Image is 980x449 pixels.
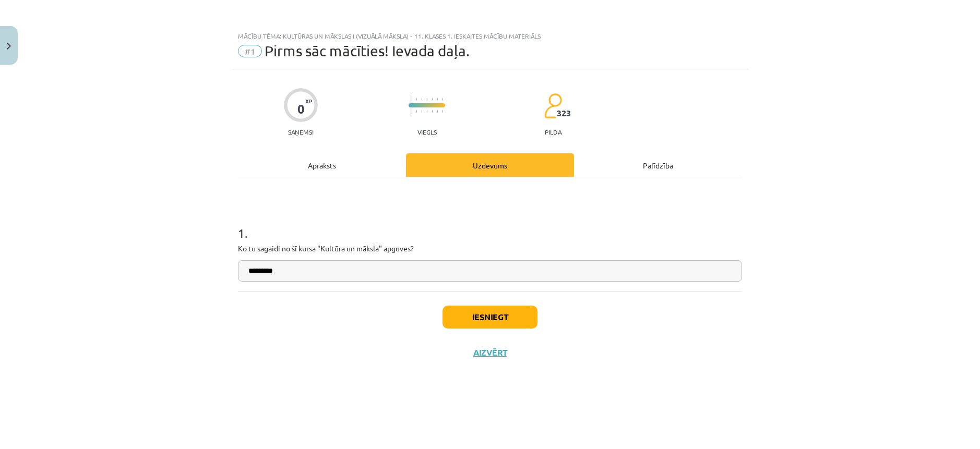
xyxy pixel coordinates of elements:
[442,110,443,113] img: icon-short-line-57e1e144782c952c97e751825c79c345078a6d821885a25fce030b3d8c18986b.svg
[437,110,438,113] img: icon-short-line-57e1e144782c952c97e751825c79c345078a6d821885a25fce030b3d8c18986b.svg
[470,347,510,358] button: Aizvērt
[238,208,742,240] h1: 1 .
[443,306,537,329] button: Iesniegt
[265,42,470,59] span: Pirms sāc mācīties! Ievada daļa.
[416,110,417,113] img: icon-short-line-57e1e144782c952c97e751825c79c345078a6d821885a25fce030b3d8c18986b.svg
[284,128,318,136] p: Saņemsi
[7,43,11,50] img: icon-close-lesson-0947bae3869378f0d4975bcd49f059093ad1ed9edebbc8119c70593378902aed.svg
[432,110,433,113] img: icon-short-line-57e1e144782c952c97e751825c79c345078a6d821885a25fce030b3d8c18986b.svg
[426,98,427,101] img: icon-short-line-57e1e144782c952c97e751825c79c345078a6d821885a25fce030b3d8c18986b.svg
[574,153,742,177] div: Palīdzība
[557,108,571,118] span: 323
[437,98,438,101] img: icon-short-line-57e1e144782c952c97e751825c79c345078a6d821885a25fce030b3d8c18986b.svg
[238,45,262,57] span: #1
[238,243,742,254] p: Ko tu sagaidi no šī kursa "Kultūra un māksla" apguves?
[238,32,742,40] div: Mācību tēma: Kultūras un mākslas i (vizuālā māksla) - 11. klases 1. ieskaites mācību materiāls
[432,98,433,101] img: icon-short-line-57e1e144782c952c97e751825c79c345078a6d821885a25fce030b3d8c18986b.svg
[238,153,406,177] div: Apraksts
[545,128,561,136] p: pilda
[411,95,412,116] img: icon-long-line-d9ea69661e0d244f92f715978eff75569469978d946b2353a9bb055b3ed8787d.svg
[421,110,422,113] img: icon-short-line-57e1e144782c952c97e751825c79c345078a6d821885a25fce030b3d8c18986b.svg
[544,93,562,119] img: students-c634bb4e5e11cddfef0936a35e636f08e4e9abd3cc4e673bd6f9a4125e45ecb1.svg
[421,98,422,101] img: icon-short-line-57e1e144782c952c97e751825c79c345078a6d821885a25fce030b3d8c18986b.svg
[297,102,305,116] div: 0
[442,98,443,101] img: icon-short-line-57e1e144782c952c97e751825c79c345078a6d821885a25fce030b3d8c18986b.svg
[426,110,427,113] img: icon-short-line-57e1e144782c952c97e751825c79c345078a6d821885a25fce030b3d8c18986b.svg
[417,128,437,136] p: Viegls
[305,98,312,104] span: XP
[416,98,417,101] img: icon-short-line-57e1e144782c952c97e751825c79c345078a6d821885a25fce030b3d8c18986b.svg
[406,153,574,177] div: Uzdevums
